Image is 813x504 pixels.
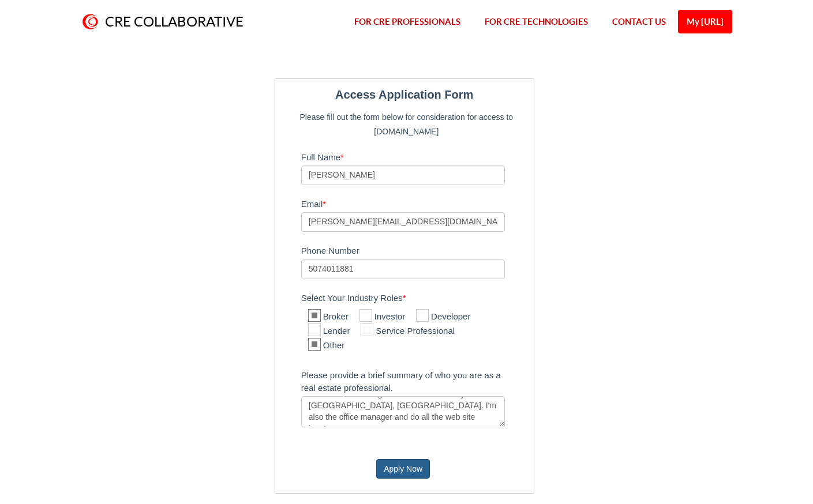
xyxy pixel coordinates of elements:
label: Broker [308,310,349,324]
label: Full Name [301,147,528,166]
label: Please provide a brief summary of who you are as a real estate professional. [301,365,528,396]
p: Please fill out the form below for consideration for access to [DOMAIN_NAME] [295,110,518,138]
label: Email [301,194,528,212]
label: Select Your Industry Roles [301,288,528,306]
legend: Access Application Form [281,85,528,104]
label: Other [308,339,345,353]
label: Lender [308,325,350,338]
label: Investor [359,310,405,324]
button: Apply Now [376,459,430,479]
a: My [URL] [678,10,732,33]
label: Service Professional [361,325,455,338]
label: Developer [416,310,470,324]
label: Phone Number [301,240,528,259]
